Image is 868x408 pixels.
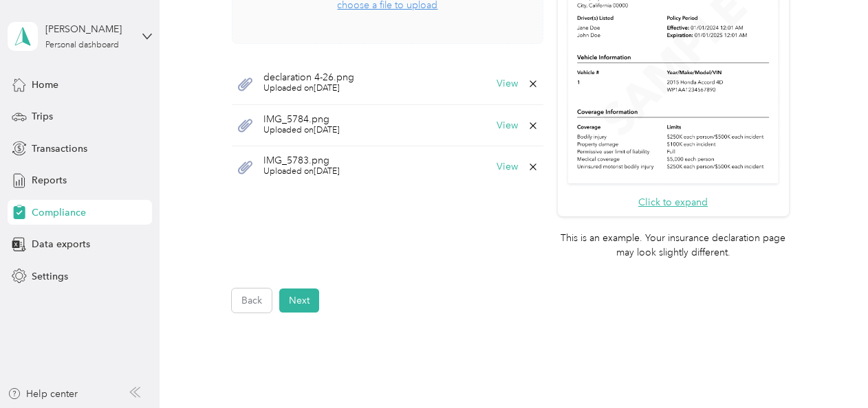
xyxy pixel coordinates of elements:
span: Home [32,78,58,92]
span: IMG_5783.png [263,156,340,166]
span: Data exports [32,237,90,251]
div: Personal dashboard [45,41,119,49]
span: Compliance [32,205,86,220]
span: Uploaded on [DATE] [263,166,340,178]
button: View [497,79,518,89]
span: Uploaded on [DATE] [263,124,340,137]
span: declaration 4-26.png [263,73,354,82]
div: [PERSON_NAME] [45,22,131,36]
span: IMG_5784.png [263,115,340,124]
button: View [497,162,518,172]
span: Uploaded on [DATE] [263,82,354,95]
button: Next [279,288,319,313]
button: View [497,121,518,131]
span: Trips [32,109,53,124]
iframe: Everlance-gr Chat Button Frame [791,331,868,408]
p: This is an example. Your insurance declaration page may look slightly different. [558,231,789,260]
button: Back [232,288,272,313]
span: Transactions [32,141,87,156]
span: Reports [32,173,67,188]
button: Help center [8,387,78,401]
span: Settings [32,269,68,284]
button: Click to expand [638,195,708,209]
